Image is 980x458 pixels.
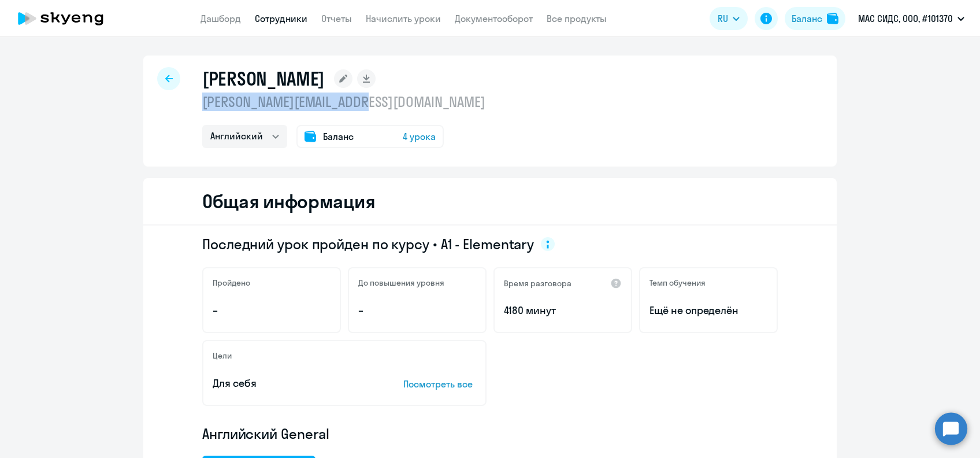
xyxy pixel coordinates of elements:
[455,13,533,24] a: Документооборот
[403,377,476,391] p: Посмотреть все
[255,13,307,24] a: Сотрудники
[202,235,534,253] span: Последний урок пройден по курсу • A1 - Elementary
[718,12,728,25] span: RU
[858,12,953,25] p: МАС СИДС, ООО, #101370
[321,13,352,24] a: Отчеты
[710,7,748,30] button: RU
[366,13,441,24] a: Начислить уроки
[504,303,622,318] p: 4180 минут
[202,190,375,213] h2: Общая информация
[785,7,845,30] button: Балансbalance
[358,303,476,318] p: –
[827,13,838,24] img: balance
[323,130,354,143] span: Баланс
[792,12,822,25] div: Баланс
[403,130,436,143] span: 4 урока
[213,350,232,361] h5: Цели
[504,278,571,289] h5: Время разговора
[547,13,607,24] a: Все продукты
[649,278,706,288] h5: Темп обучения
[202,93,485,111] p: [PERSON_NAME][EMAIL_ADDRESS][DOMAIN_NAME]
[202,424,329,443] span: Английский General
[201,13,241,24] a: Дашборд
[213,278,250,288] h5: Пройдено
[213,376,367,391] p: Для себя
[202,67,325,90] h1: [PERSON_NAME]
[852,5,970,32] button: МАС СИДС, ООО, #101370
[213,303,331,318] p: –
[358,278,444,288] h5: До повышения уровня
[649,303,767,318] span: Ещё не определён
